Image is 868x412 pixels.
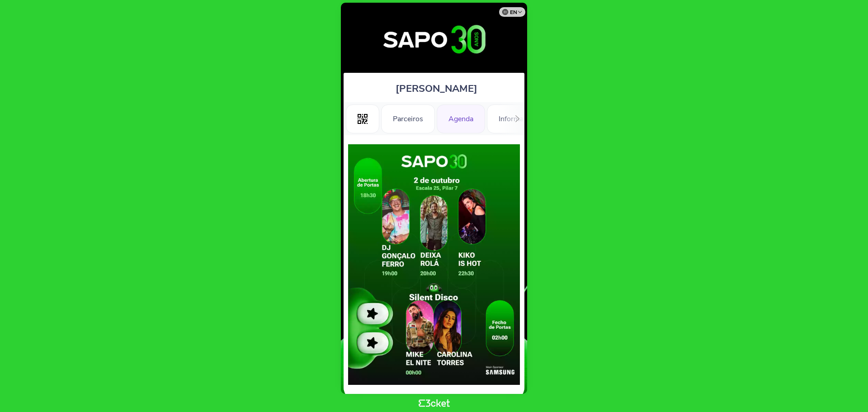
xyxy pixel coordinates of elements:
[381,104,435,133] div: Parceiros
[437,104,485,133] div: Agenda
[348,144,520,385] img: a6552082fdc5400abf4953cf68b0fa3e.webp
[487,104,586,133] div: Informações Adicionais
[396,82,477,95] span: [PERSON_NAME]
[487,113,586,123] a: Informações Adicionais
[437,113,485,123] a: Agenda
[349,12,519,68] img: 30º Aniversário SAPO
[381,113,435,123] a: Parceiros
